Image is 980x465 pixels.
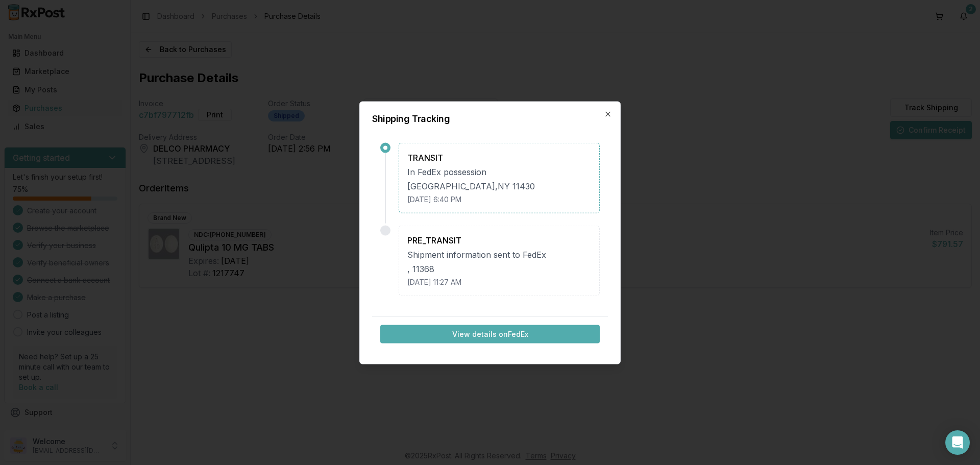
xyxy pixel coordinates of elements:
[407,165,591,178] div: In FedEx possession
[407,194,591,204] div: [DATE] 6:40 PM
[407,234,591,246] div: PRE_TRANSIT
[407,277,591,287] div: [DATE] 11:27 AM
[407,151,591,163] div: TRANSIT
[372,114,608,123] h2: Shipping Tracking
[380,325,600,343] button: View details onFedEx
[407,248,591,260] div: Shipment information sent to FedEx
[407,180,591,192] div: [GEOGRAPHIC_DATA] , NY 11430
[407,262,591,275] div: , 11368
